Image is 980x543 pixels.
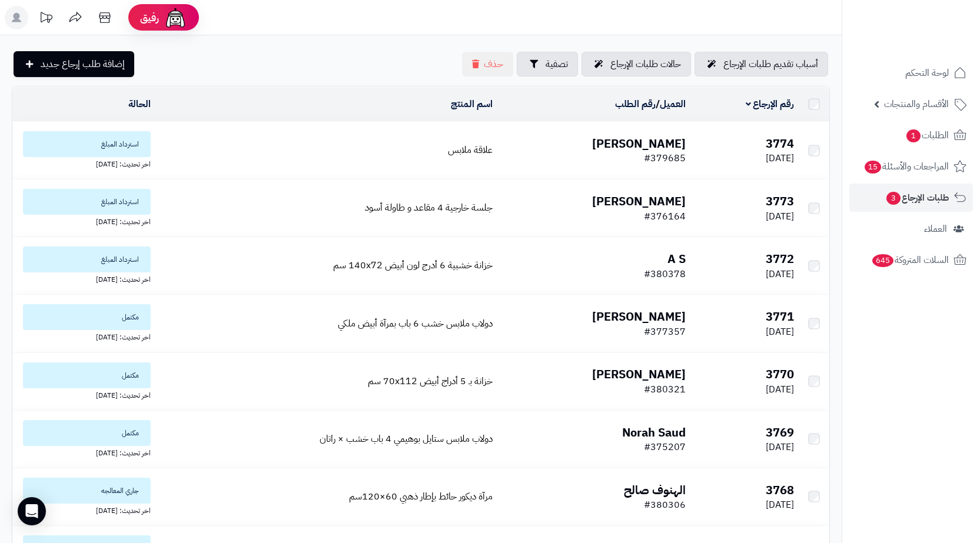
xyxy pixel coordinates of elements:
[610,57,681,71] span: حالات طلبات الإرجاع
[31,6,61,32] a: تحديثات المنصة
[766,192,794,210] b: 3773
[448,143,493,157] a: علاقة ملابس
[863,158,949,175] span: المراجعات والأسئلة
[140,11,159,25] span: رفيق
[900,28,969,52] img: logo-2.png
[644,151,686,165] span: #379685
[849,121,973,149] a: الطلبات1
[886,192,901,205] span: 3
[18,497,46,525] div: Open Intercom Messenger
[349,489,493,504] a: مرآة ديكور حائط بإطار ذهبي 60×120سم
[41,57,125,71] span: إضافة طلب إرجاع جديد
[849,215,973,243] a: العملاء
[497,87,690,121] td: /
[17,504,151,516] div: اخر تحديث: [DATE]
[23,189,151,215] span: استرداد المبلغ
[766,209,794,224] span: [DATE]
[615,97,656,111] a: رقم الطلب
[766,325,794,339] span: [DATE]
[766,498,794,512] span: [DATE]
[338,317,493,331] a: دولاب ملابس خشب 6 باب بمرآة أبيض ملكي
[766,151,794,165] span: [DATE]
[644,209,686,224] span: #376164
[23,246,151,272] span: استرداد المبلغ
[517,52,578,76] button: تصفية
[872,254,894,267] span: 645
[766,440,794,454] span: [DATE]
[644,498,686,512] span: #380306
[644,440,686,454] span: #375207
[17,446,151,458] div: اخر تحديث: [DATE]
[23,131,151,157] span: استرداد المبلغ
[644,325,686,339] span: #377357
[865,161,882,174] span: 15
[849,246,973,274] a: السلات المتروكة645
[766,135,794,152] b: 3774
[582,52,691,76] a: حالات طلبات الإرجاع
[871,252,949,268] span: السلات المتروكة
[17,215,151,227] div: اخر تحديث: [DATE]
[462,52,513,76] button: حذف
[320,432,493,446] a: دولاب ملابس ستايل بوهيمي 4 باب خشب × راتان
[766,308,794,325] b: 3771
[644,382,686,397] span: #380321
[592,308,686,325] b: [PERSON_NAME]
[128,97,151,111] a: الحالة
[884,96,949,112] span: الأقسام والمنتجات
[23,362,151,388] span: مكتمل
[365,201,493,215] a: جلسة خارجية 4 مقاعد و طاولة أسود
[624,481,686,499] b: الهنوف صالح
[885,189,949,206] span: طلبات الإرجاع
[17,330,151,342] div: اخر تحديث: [DATE]
[924,221,947,237] span: العملاء
[766,250,794,268] b: 3772
[484,57,503,71] span: حذف
[164,6,187,29] img: ai-face.png
[849,59,973,87] a: لوحة التحكم
[333,258,493,272] a: خزانة خشبية 6 أدرج لون أبيض 140x72 سم
[849,184,973,212] a: طلبات الإرجاع3
[368,374,493,388] a: خزانة بـ 5 أدراج أبيض ‎70x112 سم‏
[746,97,795,111] a: رقم الإرجاع
[723,57,818,71] span: أسباب تقديم طلبات الإرجاع
[451,97,493,111] a: اسم المنتج
[906,129,921,142] span: 1
[766,267,794,281] span: [DATE]
[905,65,949,81] span: لوحة التحكم
[766,481,794,499] b: 3768
[592,192,686,210] b: [PERSON_NAME]
[622,424,686,441] b: Norah Saud
[660,97,686,111] a: العميل
[23,478,151,504] span: جاري المعالجه
[667,250,686,268] b: A S
[766,424,794,441] b: 3769
[695,52,828,76] a: أسباب تقديم طلبات الإرجاع
[766,382,794,397] span: [DATE]
[17,272,151,285] div: اخر تحديث: [DATE]
[23,304,151,330] span: مكتمل
[592,365,686,383] b: [PERSON_NAME]
[17,388,151,401] div: اخر تحديث: [DATE]
[592,135,686,152] b: [PERSON_NAME]
[546,57,568,71] span: تصفية
[644,267,686,281] span: #380378
[23,420,151,446] span: مكتمل
[14,51,134,77] a: إضافة طلب إرجاع جديد
[905,127,949,144] span: الطلبات
[849,152,973,181] a: المراجعات والأسئلة15
[17,157,151,169] div: اخر تحديث: [DATE]
[766,365,794,383] b: 3770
